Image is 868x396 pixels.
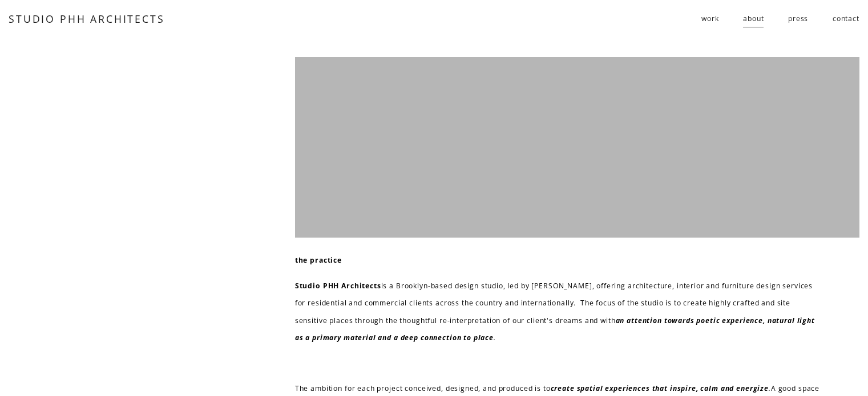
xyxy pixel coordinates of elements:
[743,10,764,28] a: about
[769,383,771,393] em: .
[551,383,769,393] em: create spatial experiences that inspire, calm and energize
[833,10,859,28] a: contact
[788,10,808,28] a: press
[494,333,496,342] em: .
[295,277,823,347] p: is a Brooklyn-based design studio, led by [PERSON_NAME], offering architecture, interior and furn...
[295,255,342,265] strong: the practice
[295,281,381,291] strong: Studio PHH Architects
[9,12,164,26] a: STUDIO PHH ARCHITECTS
[701,10,718,27] span: work
[701,10,718,28] a: folder dropdown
